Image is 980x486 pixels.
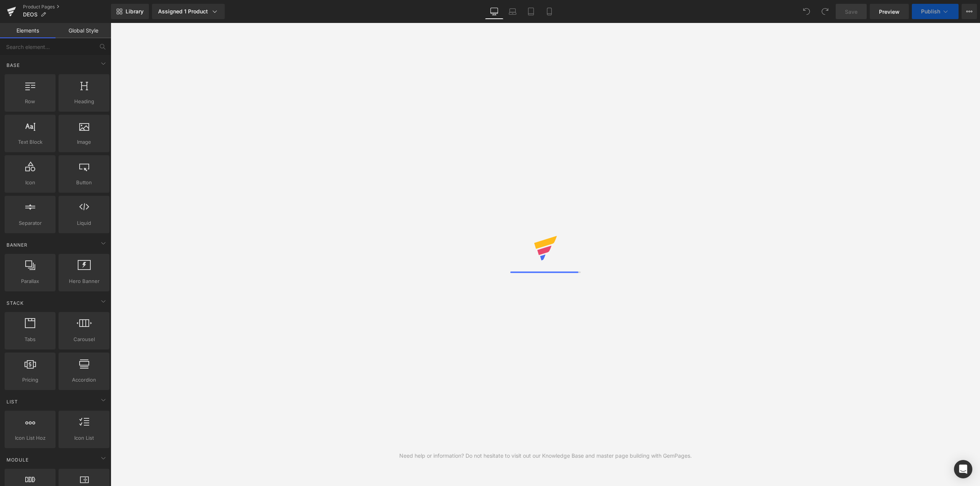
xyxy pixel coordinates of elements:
[6,299,24,307] span: Stack
[7,98,53,106] span: Row
[158,8,219,15] div: Assigned 1 Product
[7,179,53,187] span: Icon
[61,335,107,343] span: Carousel
[7,434,53,442] span: Icon List Hoz
[522,4,540,19] a: Tablet
[870,4,909,19] a: Preview
[56,23,111,38] a: Global Style
[6,456,29,463] span: Module
[7,277,53,285] span: Parallax
[503,4,522,19] a: Laptop
[399,452,692,460] div: Need help or information? Do not hesitate to visit out our Knowledge Base and master page buildin...
[126,8,144,15] span: Library
[6,241,28,249] span: Banner
[962,4,977,19] button: More
[954,460,972,478] div: Open Intercom Messenger
[23,4,111,10] a: Product Pages
[111,4,149,19] a: New Library
[61,179,107,187] span: Button
[921,8,940,15] span: Publish
[912,4,959,19] button: Publish
[7,138,53,146] span: Text Block
[61,434,107,442] span: Icon List
[845,8,857,16] span: Save
[23,11,38,18] span: DEOS
[61,98,107,106] span: Heading
[540,4,559,19] a: Mobile
[61,277,107,285] span: Hero Banner
[6,398,19,405] span: List
[879,8,900,16] span: Preview
[485,4,503,19] a: Desktop
[61,138,107,146] span: Image
[6,62,21,69] span: Base
[7,376,53,384] span: Pricing
[817,4,833,19] button: Redo
[61,219,107,227] span: Liquid
[7,219,53,227] span: Separator
[7,335,53,343] span: Tabs
[61,376,107,384] span: Accordion
[799,4,814,19] button: Undo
